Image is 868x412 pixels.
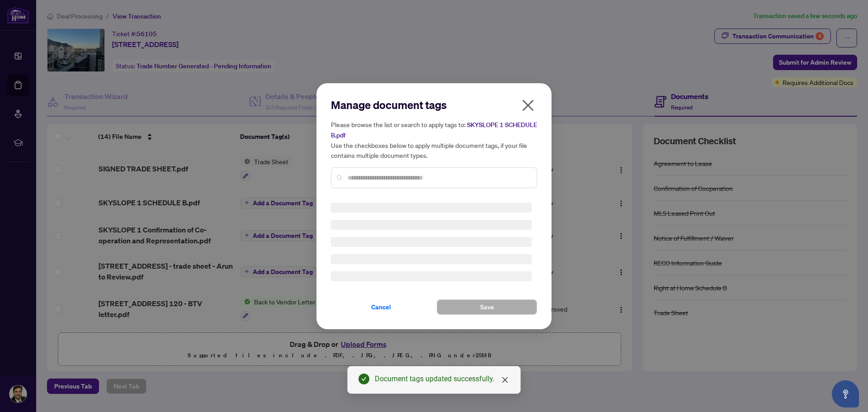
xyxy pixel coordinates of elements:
[437,299,537,315] button: Save
[500,375,510,385] a: Close
[501,376,509,384] span: close
[331,119,537,160] h5: Please browse the list or search to apply tags to: Use the checkboxes below to apply multiple doc...
[331,299,431,315] button: Cancel
[375,374,509,384] div: Document tags updated successfully.
[331,121,537,139] span: SKYSLOPE 1 SCHEDULE B.pdf
[521,98,535,113] span: close
[359,374,369,384] span: check-circle
[331,98,537,112] h2: Manage document tags
[371,300,391,314] span: Cancel
[832,380,859,407] button: Open asap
